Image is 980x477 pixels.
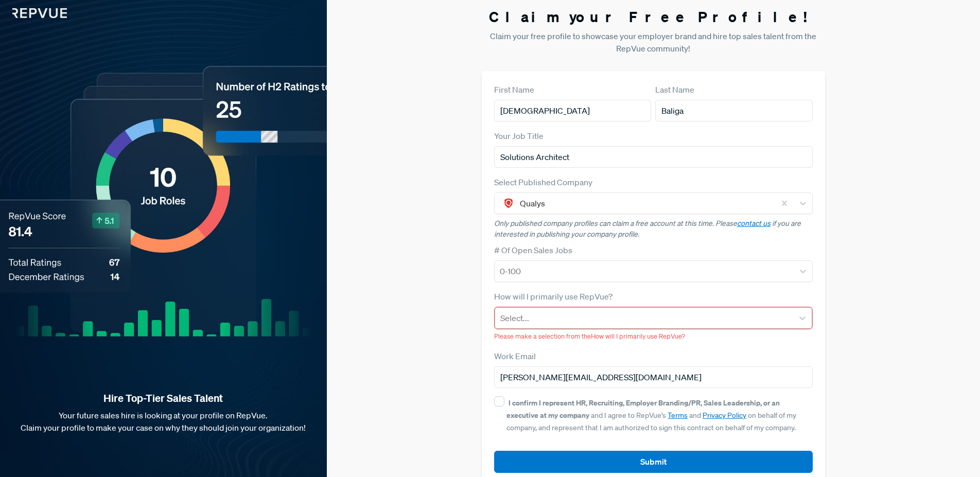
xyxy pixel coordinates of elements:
span: Please make a selection from the How will I primarily use RepVue? [494,332,685,341]
a: Terms [668,411,688,420]
input: Email [494,366,812,388]
a: contact us [737,219,771,228]
a: Privacy Policy [703,411,746,420]
label: Work Email [494,350,536,362]
label: Last Name [655,83,694,96]
label: How will I primarily use RepVue? [494,290,612,303]
p: Your future sales hire is looking at your profile on RepVue. Claim your profile to make your case... [16,409,310,434]
p: Claim your free profile to showcase your employer brand and hire top sales talent from the RepVue... [482,30,825,55]
button: Submit [494,451,812,473]
p: Only published company profiles can claim a free account at this time. Please if you are interest... [494,218,812,240]
input: First Name [494,100,651,121]
h3: Claim your Free Profile! [482,8,825,26]
label: Select Published Company [494,176,592,188]
input: Last Name [655,100,812,121]
label: # Of Open Sales Jobs [494,244,572,256]
span: and I agree to RepVue’s and on behalf of my company, and represent that I am authorized to sign t... [506,398,796,432]
label: Your Job Title [494,130,544,142]
input: Title [494,146,812,168]
strong: Hire Top-Tier Sales Talent [16,392,310,405]
strong: I confirm I represent HR, Recruiting, Employer Branding/PR, Sales Leadership, or an executive at ... [506,398,780,420]
label: First Name [494,83,534,96]
img: Qualys [502,197,515,209]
